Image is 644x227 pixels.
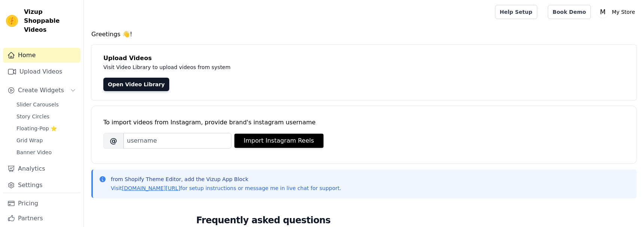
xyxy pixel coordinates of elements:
[6,15,18,27] img: Vizup
[12,111,80,122] a: Story Circles
[91,30,637,39] h4: Greetings 👋!
[16,137,43,144] span: Grid Wrap
[16,113,49,120] span: Story Circles
[12,147,80,158] a: Banner Video
[16,101,59,108] span: Slider Carousels
[3,178,80,193] a: Settings
[18,86,64,95] span: Create Widgets
[122,185,180,191] a: [DOMAIN_NAME][URL]
[103,133,124,149] span: @
[3,211,80,226] a: Partners
[16,149,52,156] span: Banner Video
[103,78,169,91] a: Open Video Library
[3,48,80,63] a: Home
[495,5,537,19] a: Help Setup
[24,7,78,34] span: Vizup Shoppable Videos
[103,118,625,127] div: To import videos from Instagram, provide brand's instagram username
[3,64,80,79] a: Upload Videos
[3,161,80,176] a: Analytics
[3,196,80,211] a: Pricing
[111,175,341,183] p: from Shopify Theme Editor, add the Vizup App Block
[111,184,341,192] p: Visit for setup instructions or message me in live chat for support.
[103,54,625,63] h4: Upload Videos
[12,123,80,134] a: Floating-Pop ⭐
[600,8,606,16] text: M
[597,5,638,19] button: M My Store
[548,5,591,19] a: Book Demo
[3,83,80,98] button: Create Widgets
[124,133,231,149] input: username
[609,5,638,19] p: My Store
[12,135,80,146] a: Grid Wrap
[16,125,57,132] span: Floating-Pop ⭐
[12,99,80,110] a: Slider Carousels
[103,63,439,72] p: Visit Video Library to upload videos from system
[234,134,323,148] button: Import Instagram Reels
